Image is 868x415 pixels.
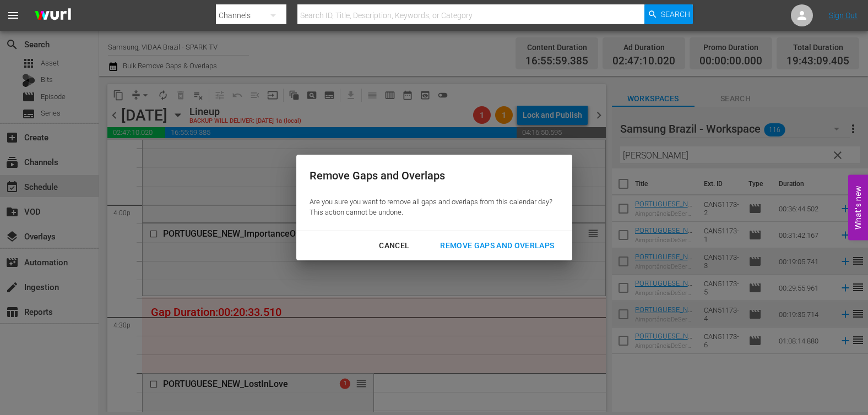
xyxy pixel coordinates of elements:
div: Remove Gaps and Overlaps [310,168,552,184]
span: Search [661,4,690,24]
a: Sign Out [829,11,858,20]
button: Cancel [366,236,422,256]
button: Open Feedback Widget [848,175,868,241]
img: ans4CAIJ8jUAAAAAAAAAAAAAAAAAAAAAAAAgQb4GAAAAAAAAAAAAAAAAAAAAAAAAJMjXAAAAAAAAAAAAAAAAAAAAAAAAgAT5G... [26,3,79,29]
p: Are you sure you want to remove all gaps and overlaps from this calendar day? [310,197,552,207]
span: menu [7,9,20,22]
div: Remove Gaps and Overlaps [431,239,563,253]
button: Remove Gaps and Overlaps [427,236,567,256]
div: Cancel [370,239,418,253]
p: This action cannot be undone. [310,207,552,218]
